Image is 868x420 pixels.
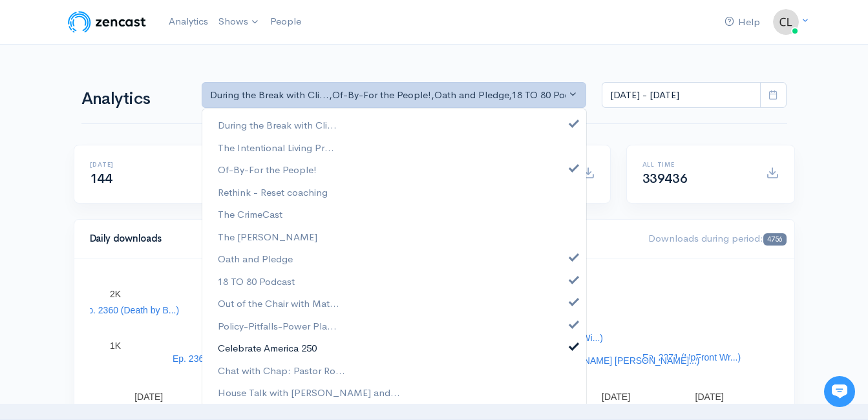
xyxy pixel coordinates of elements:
span: Rethink - Reset coaching [218,185,328,200]
h6: [DATE] [90,161,198,168]
img: ... [773,9,799,35]
a: Help [719,8,765,36]
svg: A chart. [90,274,779,403]
h6: All time [642,161,750,168]
p: Find an answer quickly [17,222,241,237]
h4: Daily downloads [90,233,633,244]
text: Ep. 2369 ([PERSON_NAME] [PERSON_NAME]...) [496,355,699,366]
span: Policy-Pitfalls-Power Pla... [218,319,337,333]
span: Of-By-For the People! [218,163,317,178]
span: House Talk with [PERSON_NAME] and... [218,386,400,401]
iframe: gist-messenger-bubble-iframe [824,376,855,407]
div: During the Break with Cli... , Of-By-For the People! , Oath and Pledge , 18 TO 80 Podcast , Out o... [210,88,567,103]
span: 339436 [642,171,688,187]
a: Shows [213,8,265,36]
span: Chat with Chap: Pastor Ro... [218,363,345,378]
h1: Analytics [81,90,186,109]
text: Ep. 2371 (UpFront Wr...) [642,352,740,362]
span: New conversation [83,179,155,189]
span: The [PERSON_NAME] [218,229,317,244]
text: [DATE] [134,392,163,402]
a: People [265,8,306,36]
a: Analytics [164,8,213,36]
text: 1K [110,341,122,351]
span: Oath and Pledge [218,252,293,267]
span: The Intentional Living Pr... [218,140,334,155]
span: 144 [90,171,112,187]
span: 18 TO 80 Podcast [218,274,295,289]
input: analytics date range selector [602,82,761,109]
h2: Just let us know if you need anything and we'll be happy to help! 🙂 [19,86,239,148]
h1: Hi 👋 [19,63,239,83]
text: Ep. 2360 (Death by B...) [81,305,178,315]
input: Search articles [37,243,231,269]
span: During the Break with Cli... [218,118,337,133]
img: ZenCast Logo [66,9,148,35]
button: New conversation [20,171,238,197]
span: The CrimeCast [218,207,282,222]
text: Ep. 2368 (Weekend Wi...) [499,333,602,343]
span: Out of the Chair with Mat... [218,297,339,311]
span: Celebrate America 250 [218,341,317,356]
text: [DATE] [695,392,723,402]
text: [DATE] [602,392,630,402]
text: Ep. 2361 (Weekend Wi...) [172,353,275,364]
text: 2K [110,289,122,299]
button: During the Break with Cli..., Of-By-For the People!, Oath and Pledge, 18 TO 80 Podcast, Out of th... [202,82,587,109]
span: 4756 [763,233,786,246]
span: Downloads during period: [648,232,786,244]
